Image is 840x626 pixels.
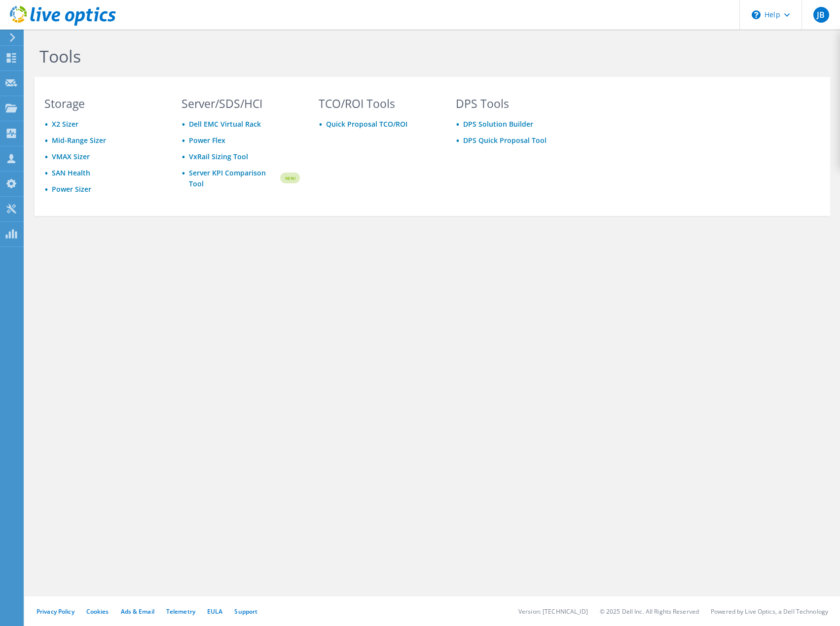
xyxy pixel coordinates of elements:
[37,607,74,616] a: Privacy Policy
[189,136,225,145] a: Power Flex
[207,607,222,616] a: EULA
[234,607,257,616] a: Support
[600,607,699,616] li: © 2025 Dell Inc. All Rights Reserved
[52,152,90,161] a: VMAX Sizer
[52,168,90,177] a: SAN Health
[189,168,279,189] a: Server KPI Comparison Tool
[813,7,829,23] span: JB
[518,607,588,616] li: Version: [TECHNICAL_ID]
[52,184,91,194] a: Power Sizer
[711,607,828,616] li: Powered by Live Optics, a Dell Technology
[44,98,163,109] h3: Storage
[86,607,109,616] a: Cookies
[279,167,300,190] img: new-badge.svg
[189,152,248,161] a: VxRail Sizing Tool
[463,136,547,145] a: DPS Quick Proposal Tool
[182,98,300,109] h3: Server/SDS/HCI
[52,136,106,145] a: Mid-Range Sizer
[456,98,574,109] h3: DPS Tools
[121,607,154,616] a: Ads & Email
[189,119,261,129] a: Dell EMC Virtual Rack
[52,119,78,129] a: X2 Sizer
[166,607,195,616] a: Telemetry
[319,98,437,109] h3: TCO/ROI Tools
[39,46,705,67] h1: Tools
[326,119,407,129] a: Quick Proposal TCO/ROI
[752,10,761,19] svg: \n
[463,119,533,129] a: DPS Solution Builder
